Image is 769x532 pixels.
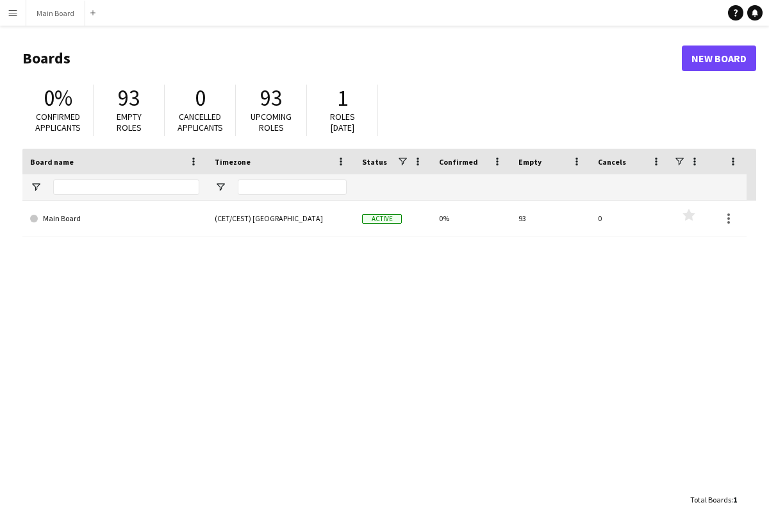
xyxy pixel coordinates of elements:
[30,157,74,167] span: Board name
[238,179,347,195] input: Timezone Filter Input
[330,111,355,133] span: Roles [DATE]
[35,111,81,133] span: Confirmed applicants
[682,46,756,71] a: New Board
[362,214,402,224] span: Active
[44,84,72,112] span: 0%
[733,495,737,504] span: 1
[30,201,199,237] a: Main Board
[362,157,387,167] span: Status
[690,487,737,512] div: :
[22,49,682,68] h1: Boards
[337,84,348,112] span: 1
[518,157,542,167] span: Empty
[26,1,85,26] button: Main Board
[511,201,590,236] div: 93
[260,84,282,112] span: 93
[251,111,292,133] span: Upcoming roles
[207,201,354,236] div: (CET/CEST) [GEOGRAPHIC_DATA]
[598,157,626,167] span: Cancels
[118,84,140,112] span: 93
[215,157,251,167] span: Timezone
[178,111,223,133] span: Cancelled applicants
[215,181,226,193] button: Open Filter Menu
[590,201,670,236] div: 0
[690,495,731,504] span: Total Boards
[30,181,42,193] button: Open Filter Menu
[195,84,206,112] span: 0
[117,111,142,133] span: Empty roles
[439,157,478,167] span: Confirmed
[53,179,199,195] input: Board name Filter Input
[431,201,511,236] div: 0%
